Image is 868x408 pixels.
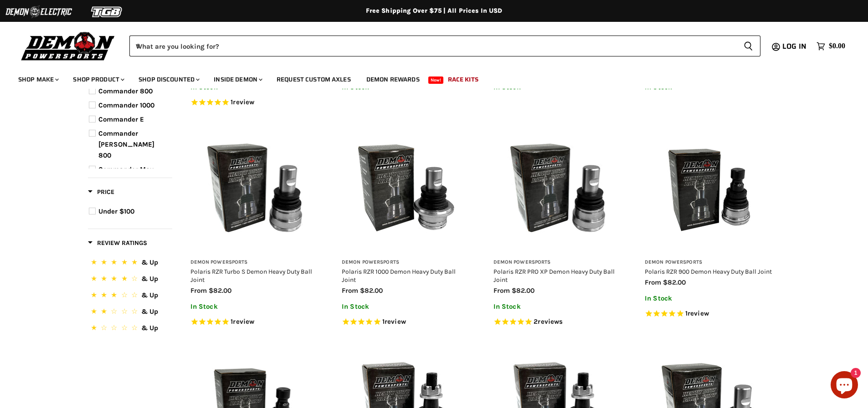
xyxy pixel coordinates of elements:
span: Commander E [98,115,144,123]
a: Polaris RZR PRO XP Demon Heavy Duty Ball Joint [493,268,615,283]
span: Under $100 [98,207,134,215]
span: 1 reviews [382,317,406,326]
span: 1 reviews [685,309,709,317]
button: 4 Stars. [89,273,171,286]
h3: Demon Powersports [342,259,471,266]
img: TGB Logo 2 [73,3,141,20]
span: Rated 5.0 out of 5 stars 1 reviews [190,317,319,327]
span: Commander [PERSON_NAME] 800 [98,129,154,159]
p: In Stock [493,303,622,311]
span: $82.00 [360,286,383,295]
button: 3 Stars. [89,290,171,303]
span: Commander 1000 [98,101,154,109]
span: $0.00 [829,42,845,51]
a: Request Custom Axles [270,70,358,89]
img: Demon Electric Logo 2 [5,3,73,20]
button: Filter by Review Ratings [88,239,147,250]
a: Polaris RZR 1000 Demon Heavy Duty Ball Joint [342,268,456,283]
a: Shop Product [66,70,130,89]
span: Commander Max 1000 [98,165,154,184]
span: Rated 5.0 out of 5 stars 2 reviews [493,317,622,327]
span: reviews [538,317,563,326]
span: from [342,286,358,295]
ul: Main menu [11,66,843,89]
img: Polaris RZR PRO XP Demon Heavy Duty Ball Joint [493,123,622,252]
a: Race Kits [441,70,485,89]
img: Polaris RZR Turbo S Demon Heavy Duty Ball Joint [190,123,319,252]
h3: Demon Powersports [493,259,622,266]
span: 1 reviews [231,317,254,326]
h3: Demon Powersports [645,259,774,266]
a: Shop Discounted [132,70,205,89]
inbox-online-store-chat: Shopify online store chat [828,371,861,401]
a: $0.00 [812,40,850,53]
span: & Up [141,291,158,299]
button: 5 Stars. [89,257,171,270]
span: from [190,286,207,295]
h3: Demon Powersports [190,259,319,266]
img: Polaris RZR 900 Demon Heavy Duty Ball Joint [645,123,774,252]
span: Price [88,188,114,196]
span: Rated 5.0 out of 5 stars 1 reviews [190,98,319,107]
span: from [645,278,661,286]
span: Log in [782,41,806,52]
span: Rated 5.0 out of 5 stars 1 reviews [645,309,774,319]
a: Demon Rewards [360,70,426,89]
span: Review Ratings [88,239,147,247]
p: In Stock [342,303,471,311]
span: & Up [141,258,158,266]
p: In Stock [190,303,319,311]
button: 2 Stars. [89,306,171,319]
a: Polaris RZR Turbo S Demon Heavy Duty Ball Joint [190,268,312,283]
button: Search [736,36,760,56]
img: Demon Powersports [18,30,118,62]
span: review [385,317,406,326]
span: review [233,317,254,326]
a: Shop Make [11,70,64,89]
p: In Stock [645,295,774,302]
span: review [233,98,254,106]
a: Log in [778,42,812,51]
span: 2 reviews [534,317,563,326]
button: 1 Star. [89,322,171,336]
div: Free Shipping Over $75 | All Prices In USD [70,7,799,15]
span: Rated 5.0 out of 5 stars 1 reviews [342,317,471,327]
span: $82.00 [512,286,534,295]
span: & Up [141,275,158,283]
span: from [493,286,510,295]
span: & Up [141,324,158,332]
span: Commander 800 [98,87,153,95]
form: Product [129,36,760,56]
span: New! [428,76,444,84]
input: When autocomplete results are available use up and down arrows to review and enter to select [129,36,736,56]
span: & Up [141,307,158,316]
span: $82.00 [663,278,686,286]
a: Polaris RZR 900 Demon Heavy Duty Ball Joint [645,268,772,275]
button: Filter by Price [88,188,114,199]
span: 1 reviews [231,98,254,106]
img: Polaris RZR 1000 Demon Heavy Duty Ball Joint [342,123,471,252]
span: review [688,309,709,317]
span: $82.00 [209,286,231,295]
a: Inside Demon [207,70,268,89]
